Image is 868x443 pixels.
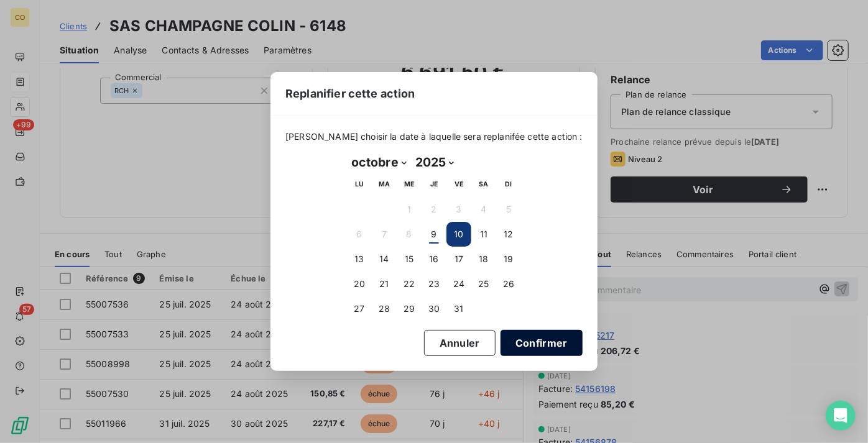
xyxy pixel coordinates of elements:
button: 2 [422,197,446,222]
button: 28 [372,296,397,321]
th: vendredi [446,172,471,197]
th: samedi [471,172,496,197]
button: 3 [446,197,471,222]
button: 24 [446,272,471,296]
span: [PERSON_NAME] choisir la date à laquelle sera replanifée cette action : [285,130,583,143]
button: 20 [347,272,372,296]
button: 15 [397,247,422,272]
button: 27 [347,296,372,321]
button: 11 [471,222,496,247]
button: 26 [496,272,521,296]
button: 8 [397,222,422,247]
button: 23 [422,272,446,296]
div: Open Intercom Messenger [826,401,856,431]
button: 22 [397,272,422,296]
button: 13 [347,247,372,272]
button: 17 [446,247,471,272]
button: 1 [397,197,422,222]
button: 25 [471,272,496,296]
button: 31 [446,296,471,321]
button: 16 [422,247,446,272]
button: 29 [397,296,422,321]
button: 21 [372,272,397,296]
button: Annuler [424,330,496,356]
th: mardi [372,172,397,197]
button: 6 [347,222,372,247]
button: 30 [422,296,446,321]
span: Replanifier cette action [285,85,415,102]
th: mercredi [397,172,422,197]
th: lundi [347,172,372,197]
button: 12 [496,222,521,247]
button: 10 [446,222,471,247]
button: 4 [471,197,496,222]
button: 7 [372,222,397,247]
button: 18 [471,247,496,272]
button: 9 [422,222,446,247]
button: 14 [372,247,397,272]
th: dimanche [496,172,521,197]
th: jeudi [422,172,446,197]
button: 19 [496,247,521,272]
button: 5 [496,197,521,222]
button: Confirmer [501,330,583,356]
